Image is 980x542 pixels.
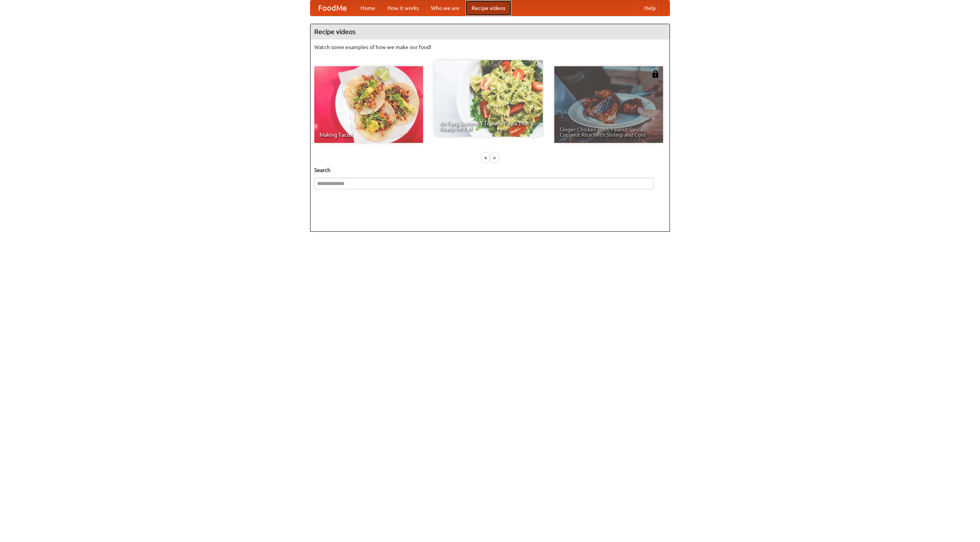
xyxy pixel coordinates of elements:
h4: Recipe videos [310,24,670,39]
span: An Easy, Summery Tomato Pasta That's Ready for Fall [439,121,537,131]
span: Making Tacos [320,132,418,138]
a: An Easy, Summery Tomato Pasta That's Ready for Fall [434,60,543,137]
a: Who we are [425,0,465,16]
a: FoodMe [310,0,354,16]
img: 483408.png [652,70,659,78]
div: » [491,153,498,162]
a: Recipe videos [465,0,511,16]
div: « [482,153,489,162]
a: How it works [381,0,425,16]
h5: Search [314,166,666,174]
a: Making Tacos [314,66,423,143]
a: Help [638,0,662,16]
p: Watch some examples of how we make our food! [314,43,666,51]
a: Home [354,0,381,16]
